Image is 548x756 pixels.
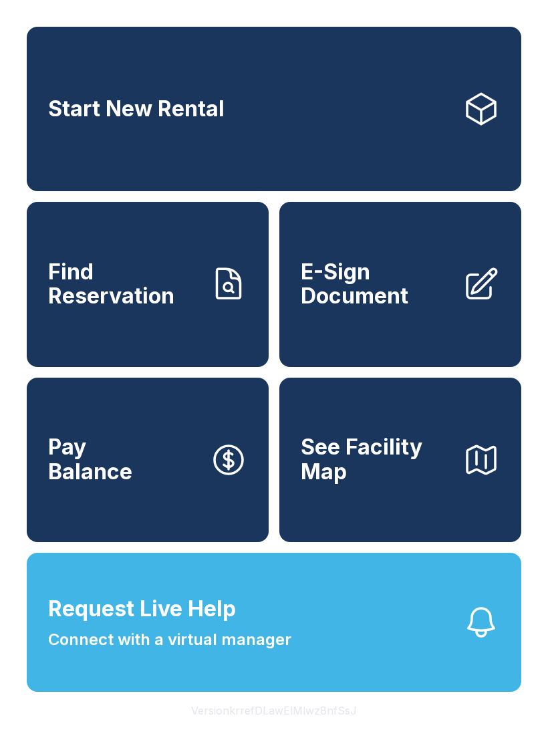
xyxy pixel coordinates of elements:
a: Find Reservation [27,202,269,366]
span: Find Reservation [48,260,199,309]
span: Connect with a virtual manager [48,628,291,652]
span: Pay Balance [48,435,132,484]
a: Start New Rental [27,27,521,191]
span: Start New Rental [48,97,225,122]
a: E-Sign Document [279,202,521,366]
button: See Facility Map [279,378,521,542]
span: See Facility Map [301,435,452,484]
button: VersionkrrefDLawElMlwz8nfSsJ [180,692,368,729]
span: Request Live Help [48,593,236,625]
button: PayBalance [27,378,269,542]
button: Request Live HelpConnect with a virtual manager [27,553,521,692]
span: E-Sign Document [301,260,452,309]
